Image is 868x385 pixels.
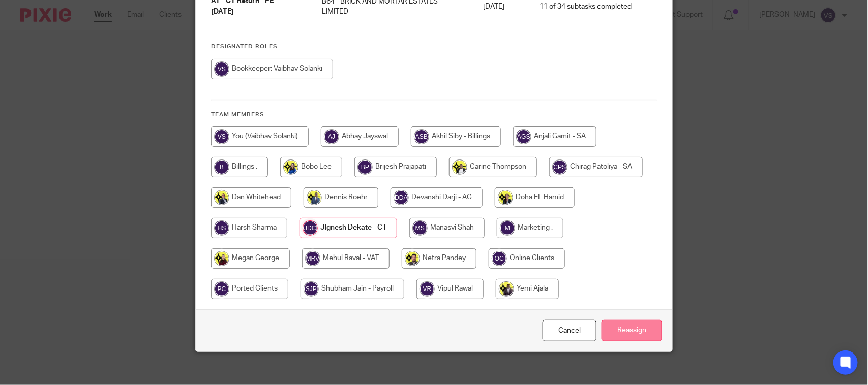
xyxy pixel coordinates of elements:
[211,111,657,119] h4: Team members
[543,320,596,342] a: Close this dialog window
[211,43,657,51] h4: Designated Roles
[602,320,662,342] input: Reassign
[483,2,519,12] p: [DATE]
